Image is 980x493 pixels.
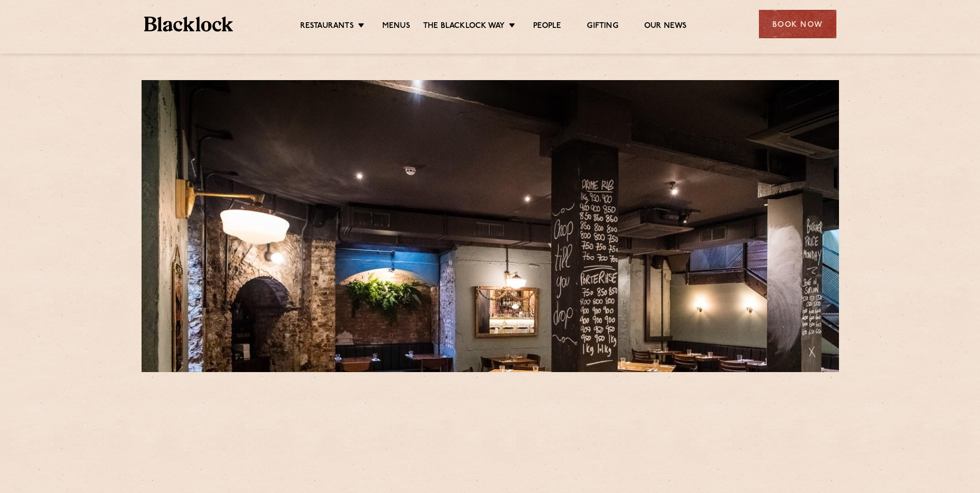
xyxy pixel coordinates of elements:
[423,21,505,33] a: The Blacklock Way
[300,21,354,33] a: Restaurants
[759,10,836,38] div: Book Now
[644,21,687,33] a: Our News
[144,17,234,32] img: BL_Textured_Logo-footer-cropped.svg
[533,21,561,33] a: People
[382,21,410,33] a: Menus
[587,21,618,33] a: Gifting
